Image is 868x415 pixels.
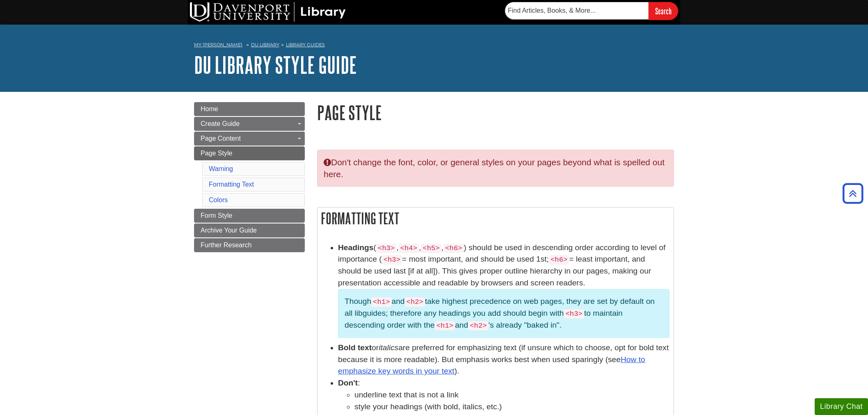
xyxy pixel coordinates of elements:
[815,398,868,415] button: Library Chat
[194,52,357,78] a: DU Library Style Guide
[194,102,305,252] div: Guide Page Menu
[286,42,325,48] a: Library Guides
[435,321,455,331] code: <h1>
[194,238,305,252] a: Further Research
[201,135,241,142] span: Page Content
[338,342,669,377] li: or are preferred for emphasizing text (if unsure which to choose, opt for bold text because it is...
[201,242,252,249] span: Further Research
[201,105,218,112] span: Home
[324,156,667,180] p: Don't change the font, color, or general styles on your pages beyond what is spelled out here.
[338,343,372,352] span: Bold text
[354,401,669,413] li: style your headings (with bold, italics, etc.)
[318,207,674,229] h2: Formatting Text
[468,321,488,331] code: <h2>
[201,150,232,157] span: Page Style
[338,242,669,338] li: ( , , , ) should be used in descending order according to level of importance ( = most important,...
[194,223,305,237] a: Archive Your Guide
[338,289,669,338] p: Though and take highest precedence on web pages, they are set by default on all libguides; theref...
[190,2,346,22] img: DU Library
[317,102,674,123] h1: Page Style
[194,132,305,146] a: Page Content
[505,2,649,19] input: Find Articles, Books, & More...
[209,165,233,172] a: Warning
[443,244,464,253] code: <h6>
[201,120,240,127] span: Create Guide
[382,255,402,265] code: <h3>
[194,209,305,223] a: Form Style
[209,181,254,188] a: Formatting Text
[505,2,678,20] form: Searches DU Library's articles, books, and more
[371,297,391,307] code: <h1>
[338,243,373,252] strong: Headings
[194,117,305,131] a: Create Guide
[201,227,257,234] span: Archive Your Guide
[549,255,569,265] code: <h6>
[338,379,358,387] strong: Don't
[194,41,242,48] a: My [PERSON_NAME]
[405,297,425,307] code: <h2>
[649,2,678,20] input: Search
[379,343,398,352] em: italics
[399,244,419,253] code: <h4>
[354,389,669,401] li: underline text that is not a link
[376,244,396,253] code: <h3>
[421,244,441,253] code: <h5>
[194,146,305,160] a: Page Style
[564,309,584,319] code: <h3>
[251,42,279,48] a: DU Library
[201,212,232,219] span: Form Style
[194,102,305,116] a: Home
[194,39,674,52] nav: breadcrumb
[209,196,228,203] a: Colors
[840,188,866,199] a: Back to Top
